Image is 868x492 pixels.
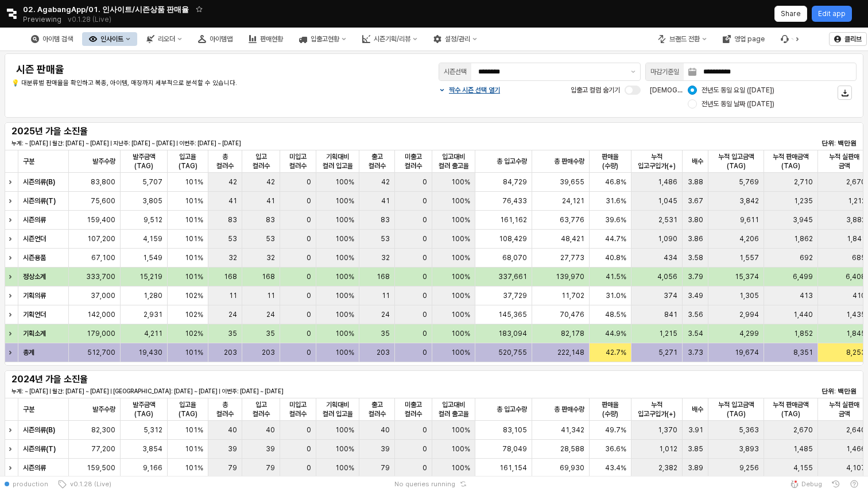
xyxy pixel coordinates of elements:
[594,400,626,419] span: 판매율(수량)
[228,310,237,319] span: 24
[606,196,626,206] span: 31.6%
[716,32,772,46] button: 영업 page
[664,310,677,319] span: 841
[266,177,275,187] span: 42
[781,9,801,18] p: Share
[594,152,626,171] span: 판매율(수량)
[5,192,20,210] div: Expand row
[172,400,203,419] span: 입고율(TAG)
[87,329,115,338] span: 179,000
[437,152,470,171] span: 입고대비 컬러 출고율
[185,310,203,319] span: 102%
[606,272,626,281] span: 41.5%
[793,310,813,319] span: 1,440
[228,215,237,224] span: 83
[262,348,275,357] span: 203
[560,253,584,262] span: 27,773
[144,310,162,319] span: 2,931
[739,234,759,243] span: 4,206
[185,196,203,206] span: 101%
[739,291,759,300] span: 1,305
[688,215,703,224] span: 3.80
[355,32,424,46] button: 시즌기획/리뷰
[451,253,470,262] span: 100%
[571,86,620,94] span: 입출고 컬럼 숨기기
[829,32,867,46] button: 클리브
[605,253,626,262] span: 40.8%
[702,86,774,95] span: 전년도 동일 요일 ([DATE])
[735,272,759,281] span: 15,374
[125,152,162,171] span: 발주금액(TAG)
[846,215,866,224] span: 3,882
[5,211,20,229] div: Expand row
[848,196,866,206] span: 1,212
[307,329,311,338] span: 0
[247,152,276,171] span: 입고 컬러수
[451,310,470,319] span: 100%
[158,35,175,43] div: 리오더
[185,272,203,281] span: 101%
[229,291,237,300] span: 11
[561,291,584,300] span: 11,702
[61,11,118,28] button: Releases and History
[650,86,742,94] span: [DEMOGRAPHIC_DATA] 기준:
[739,196,759,206] span: 3,842
[423,348,427,357] span: 0
[213,152,237,171] span: 총 컬러수
[92,405,115,414] span: 발주수량
[818,9,846,18] p: Edit app
[423,253,427,262] span: 0
[423,177,427,187] span: 0
[688,329,703,338] span: 3.54
[247,400,276,419] span: 입고 컬러수
[561,329,584,338] span: 82,178
[702,99,774,109] span: 전년도 동일 날짜 ([DATE])
[242,32,290,46] div: 판매현황
[191,32,239,46] button: 아이템맵
[91,196,115,206] span: 75,600
[785,476,827,492] button: Debug
[658,215,677,224] span: 2,531
[224,348,237,357] span: 203
[228,234,237,243] span: 53
[5,421,20,439] div: Expand row
[451,234,470,243] span: 100%
[138,348,162,357] span: 19,430
[24,32,80,46] button: 아이템 검색
[5,324,20,343] div: Expand row
[91,253,115,262] span: 67,100
[266,329,275,338] span: 35
[321,152,354,171] span: 기획대비 컬러 입고율
[23,273,46,281] strong: 정상소계
[5,286,20,305] div: Expand row
[23,14,61,25] span: Previewing
[92,157,115,166] span: 발주수량
[23,311,46,319] strong: 기획언더
[794,177,813,187] span: 2,710
[497,157,527,166] span: 총 입고수량
[423,310,427,319] span: 0
[381,329,390,338] span: 35
[335,253,354,262] span: 100%
[335,196,354,206] span: 100%
[606,348,626,357] span: 42.7%
[266,234,275,243] span: 53
[688,310,703,319] span: 3.56
[636,152,677,171] span: 누적 입고구입가(+)
[669,35,700,43] div: 브랜드 전환
[794,196,813,206] span: 1,235
[185,253,203,262] span: 101%
[847,234,866,243] span: 1,841
[427,32,484,46] button: 설정/관리
[23,254,46,262] strong: 시즌용품
[91,177,115,187] span: 83,800
[285,152,311,171] span: 미입고 컬러수
[23,405,34,414] span: 구분
[651,32,714,46] div: 브랜드 전환
[210,35,232,43] div: 아이템맵
[560,215,584,224] span: 63,776
[307,348,311,357] span: 0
